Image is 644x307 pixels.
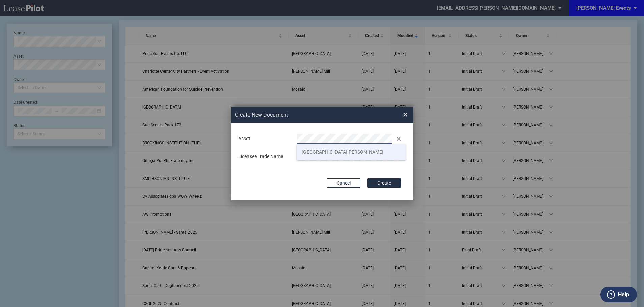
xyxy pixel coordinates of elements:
[235,111,379,119] h2: Create New Document
[367,178,401,188] button: Create
[231,107,413,200] md-dialog: Create New ...
[234,135,293,142] div: Asset
[234,153,293,160] div: Licensee Trade Name
[327,178,360,188] button: Cancel
[403,110,408,120] span: ×
[618,290,629,299] label: Help
[297,144,406,160] li: [GEOGRAPHIC_DATA][PERSON_NAME]
[302,149,383,155] span: [GEOGRAPHIC_DATA][PERSON_NAME]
